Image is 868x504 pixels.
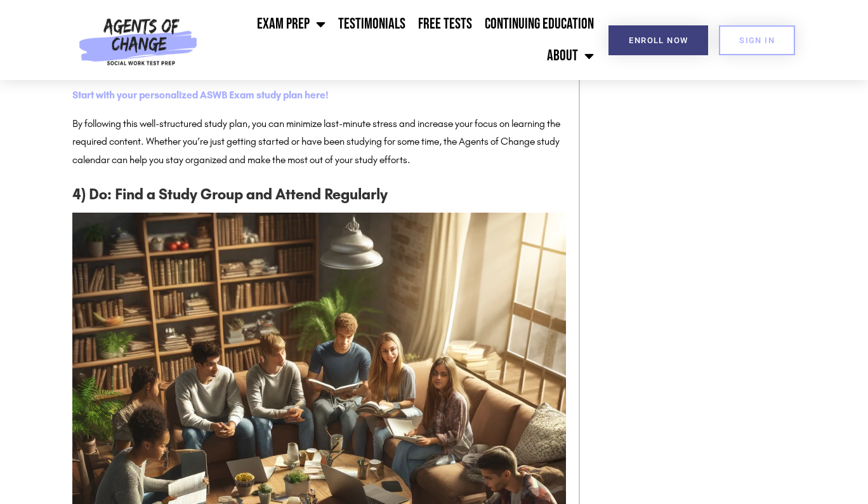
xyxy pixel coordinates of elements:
[478,8,600,40] a: Continuing Education
[332,8,412,40] a: Testimonials
[251,8,332,40] a: Exam Prep
[203,8,600,72] nav: Menu
[72,182,566,206] h3: 4) Do: Find a Study Group and Attend Regularly
[608,25,708,55] a: Enroll Now
[629,36,688,44] span: Enroll Now
[739,36,775,44] span: SIGN IN
[72,115,566,169] p: By following this well-structured study plan, you can minimize last-minute stress and increase yo...
[719,25,795,55] a: SIGN IN
[412,8,478,40] a: Free Tests
[541,40,600,72] a: About
[72,89,329,101] a: Start with your personalized ASWB Exam study plan here!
